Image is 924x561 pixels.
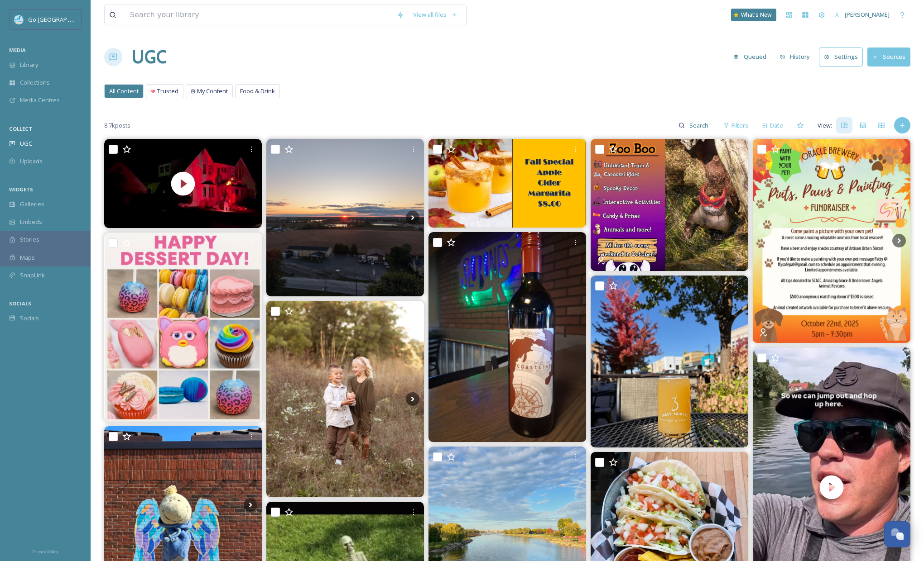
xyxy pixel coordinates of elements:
[104,139,262,228] img: thumbnail
[32,546,58,556] a: Privacy Policy
[819,48,863,66] button: Settings
[819,48,867,66] a: Settings
[20,218,42,226] span: Embeds
[591,139,748,271] img: 🎃 Hello ghouls and goblins! It's Evie here, or in this case Super Otter! I grabbed one of the zoo...
[20,61,38,69] span: Library
[109,87,139,95] span: All Content
[591,276,748,447] img: We're all about community in a glass! ✨ Introducing Heafty Peaches, our new German wheat beer. We...
[28,15,95,24] span: Go [GEOGRAPHIC_DATA]
[32,549,58,555] span: Privacy Policy
[14,15,24,24] img: GoGreatLogo_MISkies_RegionalTrails%20%281%29.png
[775,48,819,66] a: History
[197,87,228,95] span: My Content
[20,314,39,323] span: Socials
[20,200,44,209] span: Galleries
[867,48,910,66] button: Sources
[125,5,392,25] input: Search your library
[428,232,586,442] img: We are happy to announce we are now serving St Julian's Red Coastline! Coastline is a lightly oak...
[104,139,262,228] video: Showcasing spooky homes in the Halloween season! One location at a time. #hauntedsaginaw #stevesh...
[731,9,776,21] a: What's New
[20,157,43,166] span: Uploads
[770,121,783,130] span: Date
[20,235,39,244] span: Stories
[104,121,130,130] span: 8.7k posts
[753,139,910,342] img: Event of the Century. If you love the animals like we do, join us on Oct. 22nd from 5 to 7:30pm. ...
[845,10,890,19] span: [PERSON_NAME]
[266,139,424,296] img: New Drone having a blast with it no edit no filters just a badass little drone #dji #djimini5pro ...
[9,125,32,132] span: COLLECT
[9,300,31,307] span: SOCIALS
[131,43,167,71] a: UGC
[104,233,262,422] img: If loving dessert is wrong… we don’t wanna be right 😋 Happy National Dessert Day from your SugarH...
[830,6,894,24] a: [PERSON_NAME]
[731,121,748,130] span: Filters
[20,253,35,262] span: Maps
[9,186,33,193] span: WIDGETS
[157,87,178,95] span: Trusted
[685,116,714,134] input: Search
[20,139,32,148] span: UGC
[729,48,775,66] a: Queued
[266,301,424,497] img: Well, fall has been in full swing and I’m waaay behind on getting things off of my hard drive and...
[20,271,45,280] span: SnapLink
[729,48,771,66] button: Queued
[9,47,26,53] span: MEDIA
[818,121,832,130] span: View:
[409,6,462,24] a: View all files
[20,78,50,87] span: Collections
[428,139,586,228] img: 🍎🍂 FALL DRINK SPECIAL! 🍂🍎 ✨🍸 Apple Cider Margarita 🍸✨ A seasonal twist on a classic - house tequi...
[884,521,910,547] button: Open Chat
[240,87,275,95] span: Food & Drink
[20,96,60,105] span: Media Centres
[775,48,815,66] button: History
